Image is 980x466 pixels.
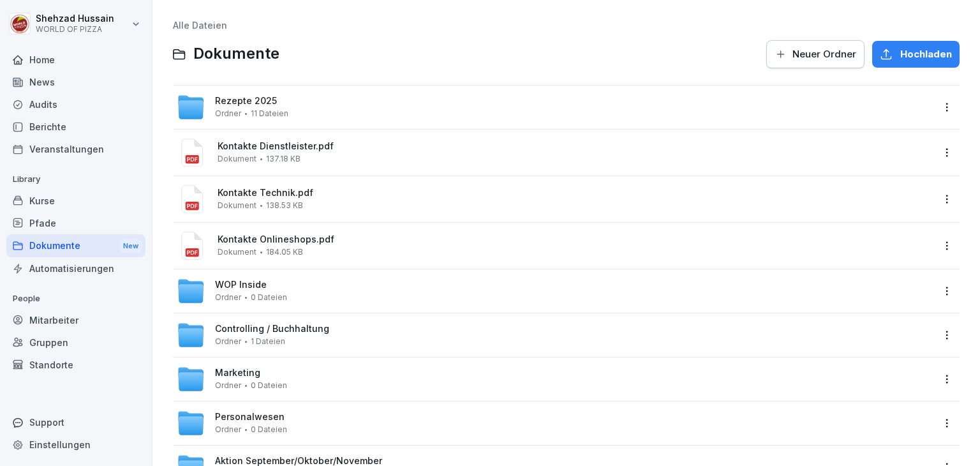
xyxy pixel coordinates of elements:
span: 138.53 KB [266,201,303,210]
span: WOP Inside [215,280,267,290]
a: Mitarbeiter [6,309,145,331]
span: Kontakte Technik.pdf [218,188,933,199]
p: WORLD OF PIZZA [36,25,114,34]
a: Automatisierungen [6,257,145,280]
span: Dokument [218,248,256,257]
a: Einstellungen [6,433,145,456]
span: Dokument [218,154,256,163]
span: Hochladen [900,47,952,61]
span: 1 Dateien [251,337,285,346]
span: Dokument [218,201,256,210]
span: Ordner [215,293,241,302]
a: Berichte [6,116,145,138]
span: Marketing [215,368,260,379]
a: MarketingOrdner0 Dateien [177,365,933,393]
span: 0 Dateien [251,381,287,390]
a: Pfade [6,212,145,234]
a: WOP InsideOrdner0 Dateien [177,277,933,305]
span: Controlling / Buchhaltung [215,324,329,334]
a: Controlling / BuchhaltungOrdner1 Dateien [177,321,933,349]
span: Dokumente [193,45,279,63]
span: 137.18 KB [266,154,301,163]
span: Ordner [215,425,241,434]
a: News [6,71,145,93]
a: Rezepte 2025Ordner11 Dateien [177,93,933,121]
a: Home [6,49,145,71]
p: People [6,289,145,309]
span: Neuer Ordner [792,47,856,61]
span: Kontakte Onlineshops.pdf [218,234,933,245]
a: Audits [6,93,145,116]
span: Kontakte Dienstleister.pdf [218,141,933,152]
span: Ordner [215,337,241,346]
p: Library [6,169,145,190]
div: Support [6,411,145,433]
span: Ordner [215,109,241,118]
button: Neuer Ordner [766,40,865,68]
a: DokumenteNew [6,234,145,258]
a: Kurse [6,190,145,212]
div: New [120,239,142,253]
a: PersonalwesenOrdner0 Dateien [177,409,933,437]
span: Ordner [215,381,241,390]
div: Dokumente [6,234,145,258]
p: Shehzad Hussain [36,13,114,24]
span: Personalwesen [215,412,285,423]
button: Hochladen [872,41,960,68]
span: 184.05 KB [266,248,303,257]
a: Standorte [6,354,145,376]
span: 0 Dateien [251,425,287,434]
span: 0 Dateien [251,293,287,302]
span: 11 Dateien [251,109,288,118]
span: Rezepte 2025 [215,96,277,107]
a: Alle Dateien [173,20,227,31]
a: Veranstaltungen [6,138,145,160]
a: Gruppen [6,331,145,354]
